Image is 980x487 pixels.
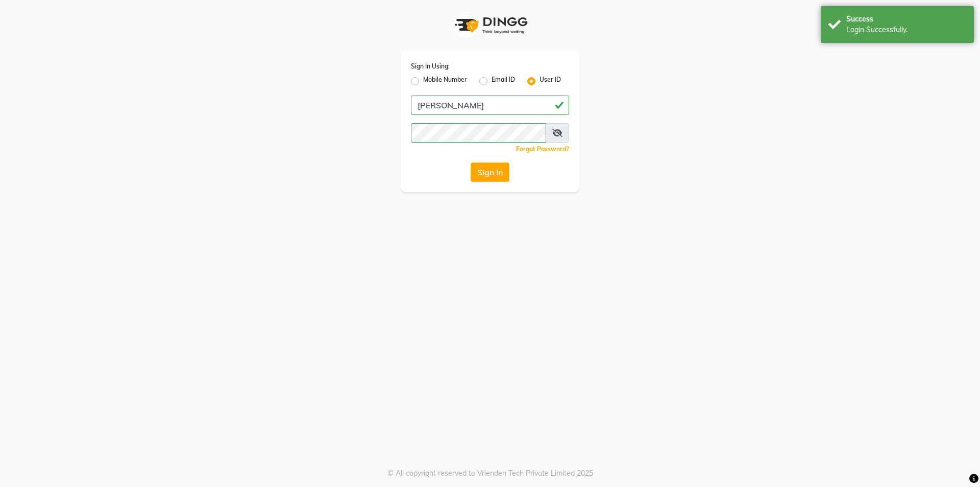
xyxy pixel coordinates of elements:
button: Sign In [471,163,509,182]
img: logo1.svg [449,10,531,40]
label: Mobile Number [423,75,467,87]
a: Forgot Password? [516,145,569,153]
div: Success [846,14,966,25]
label: Sign In Using: [411,62,450,71]
input: Username [411,123,546,143]
label: Email ID [492,75,515,87]
div: Login Successfully. [846,25,966,35]
label: User ID [540,75,561,87]
input: Username [411,96,569,115]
